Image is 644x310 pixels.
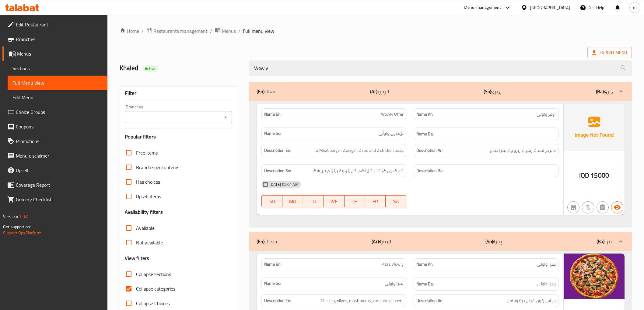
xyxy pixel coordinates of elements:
[264,197,280,206] span: SU
[125,255,149,262] h3: View filters
[592,49,627,56] span: Export Menu
[16,196,103,203] span: Grocery Checklist
[370,87,378,96] b: (Ar):
[8,76,107,90] a: Full Menu View
[590,169,609,181] span: 15000
[136,285,175,292] span: Collapse categories
[257,238,277,245] p: Pizza
[16,36,103,43] span: Branches
[2,134,107,148] a: Promotions
[2,32,107,46] a: Branches
[257,87,265,96] b: (En):
[2,105,107,119] a: Choice Groups
[567,201,579,213] button: Not branch specific item
[633,4,637,11] span: m
[381,261,404,267] span: Pizza Wowly
[17,50,103,57] span: Menus
[12,94,103,101] span: Edit Menu
[530,4,570,11] div: [GEOGRAPHIC_DATA]
[372,238,391,245] p: البيتزا
[2,46,107,61] a: Menus
[136,178,160,186] span: Has choices
[345,195,365,207] button: TH
[368,197,383,206] span: FR
[16,21,103,28] span: Edit Restaurant
[261,195,282,207] button: SU
[3,223,31,231] span: Get support on:
[507,297,556,305] span: دجاج، زيتون، فطر، ذرة وفلفل
[326,197,342,206] span: WE
[120,63,242,73] h2: Khaled
[597,237,605,246] b: (Ba):
[16,138,103,145] span: Promotions
[2,148,107,163] a: Menu disclaimer
[582,201,594,213] button: Purchased item
[221,113,230,121] button: Open
[381,111,404,118] span: Wowly Offer
[537,261,556,267] span: بيتزا واولي
[19,213,28,220] span: 1.0.0
[416,130,434,138] strong: Name Ba:
[611,201,623,213] button: Available
[146,27,208,35] a: Restaurants management
[537,280,556,288] span: پیتزا واولی
[316,147,404,154] span: 2 Meat burger, 2 zinger, 2 rizo and 2 chicken pizza
[484,88,501,95] p: ڕیزۆ
[257,237,265,246] b: (En):
[238,27,240,35] li: /
[416,280,434,288] strong: Name Ba:
[379,130,404,137] span: ئۆفەری واوڵی
[264,147,291,154] strong: Description En:
[285,197,301,206] span: MO
[264,130,281,137] strong: Name So:
[416,261,433,267] strong: Name Ar:
[125,87,232,100] div: Filter
[282,195,303,207] button: MO
[303,195,324,207] button: TU
[2,119,107,134] a: Coupons
[142,66,158,72] span: Active
[416,147,443,154] strong: Description Ar:
[136,193,161,200] span: Upsell items
[2,17,107,32] a: Edit Restaurant
[136,164,179,171] span: Branch specific items
[153,27,208,35] span: Restaurants management
[564,104,625,151] img: Ae5nvW7+0k+MAAAAAElFTkSuQmCC
[587,47,632,58] span: Export Menu
[2,192,107,207] a: Grocery Checklist
[249,101,632,227] div: (En): Rizo(Ar):الريزو(So):ڕیزۆ(Ba):ڕیزۆ
[264,167,291,175] strong: Description So:
[264,297,291,305] strong: Description En:
[249,60,632,76] input: search
[267,182,301,187] span: [DATE] 05:04 AM
[313,167,404,175] span: 2 برگەری گۆشت، 2 زینگەر، 2 ڕیزۆ و 2 پیتزای مریشک
[386,195,406,207] button: SA
[142,65,158,72] div: Active
[485,237,494,246] b: (So):
[306,197,321,206] span: TU
[125,209,163,216] h3: Availability filters
[12,65,103,72] span: Sections
[3,213,18,220] span: Version:
[365,195,386,207] button: FR
[564,254,625,299] img: mmw_638788085537775727
[215,27,236,35] a: Menus
[2,163,107,178] a: Upsell
[136,271,171,278] span: Collapse sections
[372,237,380,246] b: (Ar):
[264,261,282,267] strong: Name En:
[249,232,632,251] div: (En): Pizza(Ar):البيتزا(So):پیتزا(Ba):پیتزا
[416,167,443,175] strong: Description Ba:
[416,111,433,118] strong: Name Ar:
[324,195,345,207] button: WE
[16,152,103,159] span: Menu disclaimer
[490,147,556,154] span: 2 برجر لحم، 2 زنجر، 2 ريزو و 2 بيتزا دجاج
[370,88,389,95] p: الريزو
[16,167,103,174] span: Upsell
[321,297,404,305] span: Chicken, olives, mushrooms, corn and peppers
[243,27,274,35] span: Full menu view
[597,201,609,213] button: Not has choices
[120,27,632,35] nav: breadcrumb
[12,79,103,87] span: Full Menu View
[596,88,614,95] p: ڕیزۆ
